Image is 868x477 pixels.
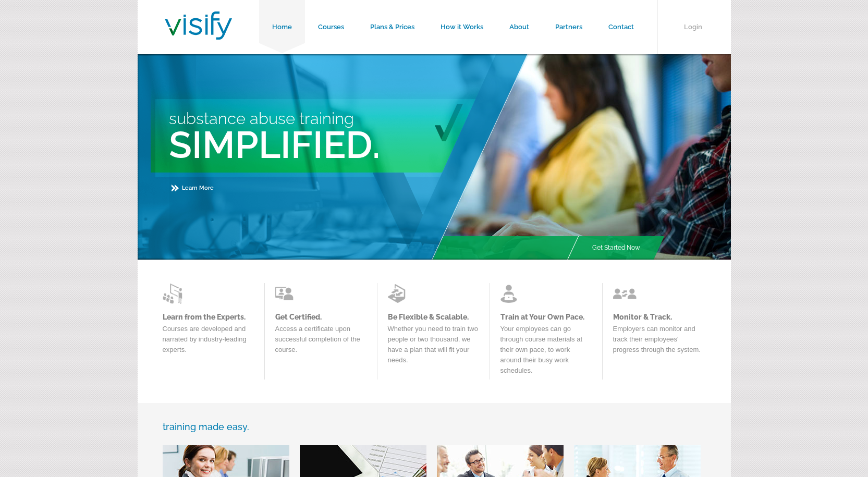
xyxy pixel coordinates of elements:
[500,324,592,381] p: Your employees can go through course materials at their own pace, to work around their busy work ...
[169,123,531,167] h2: Simplified.
[431,54,731,260] img: Main Image
[169,109,531,128] h3: Substance Abuse Training
[163,283,186,304] img: Learn from the Experts
[163,421,706,432] h3: training made easy.
[500,283,524,304] img: Learn from the Experts
[275,324,366,360] p: Access a certificate upon successful completion of the course.
[275,283,299,304] img: Learn from the Experts
[579,236,653,260] a: Get Started Now
[388,324,479,371] p: Whether you need to train two people or two thousand, we have a plan that will fit your needs.
[163,324,254,360] p: Courses are developed and narrated by industry-leading experts.
[165,11,232,40] img: Visify Training
[613,283,637,304] img: Learn from the Experts
[613,313,704,321] a: Monitor & Track.
[500,313,592,321] a: Train at Your Own Pace.
[613,324,704,360] p: Employers can monitor and track their employees' progress through the system.
[163,313,254,321] a: Learn from the Experts.
[275,313,366,321] a: Get Certified.
[165,28,232,43] a: Visify Training
[388,283,411,304] img: Learn from the Experts
[172,185,214,191] a: Learn More
[388,313,479,321] a: Be Flexible & Scalable.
